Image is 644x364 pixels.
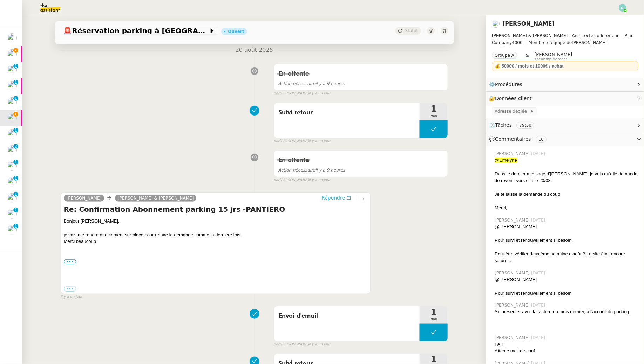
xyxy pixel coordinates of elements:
div: ⏲️Tâches 79:50 [486,118,644,132]
div: 🔐Données client [486,92,644,105]
span: En attente [278,71,309,77]
span: 1 [420,308,448,316]
nz-badge-sup: 1 [13,128,18,133]
span: il y a un jour [309,342,330,348]
img: users%2F8b5K4WuLB4fkrqH4og3fBdCrwGs1%2Favatar%2F1516943936898.jpeg [7,113,17,123]
span: par [274,91,280,97]
span: il y a un jour [309,177,330,183]
button: Répondre [319,194,354,202]
small: [PERSON_NAME] [274,91,331,97]
span: [DATE] [531,335,547,341]
span: [DATE] [531,150,547,157]
div: @[PERSON_NAME] [495,276,638,283]
span: 🔐 [489,94,535,103]
span: Action nécessaire [278,168,316,173]
span: 🚨 [63,27,72,35]
img: users%2FQNmrJKjvCnhZ9wRJPnUNc9lj8eE3%2Favatar%2F5ca36b56-0364-45de-a850-26ae83da85f1 [7,145,17,155]
p: 1 [14,128,17,134]
p: 1 [14,208,17,214]
p: 1 [14,160,17,166]
label: ••• [64,259,76,264]
span: il y a 9 heures [278,81,345,86]
img: users%2FSg6jQljroSUGpSfKFUOPmUmNaZ23%2Favatar%2FUntitled.png [7,193,17,203]
span: [DATE] [531,302,547,308]
div: Ouvert [228,29,244,34]
div: Pour suivi et renouvellement si besoin [495,290,638,297]
div: Je te laisse la demande du coup [495,191,638,198]
img: users%2FfjlNmCTkLiVoA3HQjY3GA5JXGxb2%2Favatar%2Fstarofservice_97480retdsc0392.png [7,129,17,139]
nz-badge-sup: 1 [13,192,18,197]
span: par [274,177,280,183]
app-user-label: Knowledge manager [534,52,572,61]
small: [PERSON_NAME] [274,138,331,144]
p: 1 [14,176,17,182]
span: Action nécessaire [278,81,316,86]
p: 2 [14,144,17,150]
span: Répondre [321,194,345,201]
small: [PERSON_NAME] [274,177,331,183]
span: il y a 9 heures [278,168,345,173]
span: Statut [405,28,418,33]
img: users%2FyvxEJYJHzmOhJToCsQnXpEIzsAg2%2Favatar%2F14aef167-49c0-41e5-a805-14c66aba2304 [7,33,17,43]
span: [PERSON_NAME] [495,302,531,308]
div: Se présenter avec la facture du mois dernier, à l'accueil du parking [495,308,638,315]
label: ••• [64,287,76,292]
span: Envoi d'email [278,311,416,321]
span: 1 [420,105,448,113]
span: Données client [495,96,532,101]
span: il y a un jour [309,91,330,97]
span: [PERSON_NAME] [495,335,531,341]
span: [DATE] [531,217,547,223]
span: ⏲️ [489,122,540,128]
span: En attente [278,157,309,163]
span: Membre d'équipe de [529,40,572,45]
span: [PERSON_NAME] & [PERSON_NAME] - Architectes d'Intérieur [492,33,619,38]
span: & [526,52,529,61]
span: [PERSON_NAME] [495,217,531,223]
div: Pour suivi et renouvellement si besoin. [495,237,638,244]
img: users%2FSg6jQljroSUGpSfKFUOPmUmNaZ23%2Favatar%2FUntitled.png [7,81,17,91]
p: 1 [14,96,17,102]
span: Commentaires [495,136,531,142]
div: Merci beaucoup [64,238,368,245]
div: Merci, [495,204,638,211]
p: 1 [14,224,17,230]
nz-badge-sup: 1 [13,224,18,229]
div: Attente mail de conf [495,348,638,355]
nz-badge-sup: 1 [13,96,18,101]
span: 💬 [489,136,549,142]
nz-tag: 10 [536,136,547,143]
p: 1 [14,64,17,70]
span: [PERSON_NAME] [534,52,572,57]
img: users%2FSg6jQljroSUGpSfKFUOPmUmNaZ23%2Favatar%2FUntitled.png [7,209,17,219]
img: svg [619,4,626,12]
span: par [274,342,280,348]
a: [PERSON_NAME] [502,20,555,27]
span: par [274,138,280,144]
div: FAIT [495,341,638,348]
span: 4000 [512,40,523,45]
img: users%2FME7CwGhkVpexbSaUxoFyX6OhGQk2%2Favatar%2Fe146a5d2-1708-490f-af4b-78e736222863 [7,97,17,107]
strong: 💰 5000€ / mois et 1000€ / achat [495,63,564,69]
span: [PERSON_NAME] [492,32,638,46]
nz-badge-sup: 1 [13,160,18,164]
span: Knowledge manager [534,57,567,61]
img: users%2FSg6jQljroSUGpSfKFUOPmUmNaZ23%2Favatar%2FUntitled.png [7,225,17,235]
img: users%2F8b5K4WuLB4fkrqH4og3fBdCrwGs1%2Favatar%2F1516943936898.jpeg [492,20,500,28]
nz-tag: Groupe A [492,52,517,59]
img: users%2FSg6jQljroSUGpSfKFUOPmUmNaZ23%2Favatar%2FUntitled.png [7,161,17,171]
span: @Emelyne [495,157,517,163]
img: users%2FyvxEJYJHzmOhJToCsQnXpEIzsAg2%2Favatar%2F14aef167-49c0-41e5-a805-14c66aba2304 [7,49,17,59]
span: 20 août 2025 [230,45,279,55]
span: 1 [420,355,448,364]
span: il y a un jour [61,294,82,300]
nz-badge-sup: 1 [13,176,18,181]
span: [DATE] [531,270,547,276]
span: il y a un jour [309,138,330,144]
nz-tag: 79:50 [516,122,534,129]
h4: Re: Confirmation Abonnement parking 15 jrs -PANTIERO [64,204,368,214]
a: [PERSON_NAME] [64,195,104,201]
img: users%2FSg6jQljroSUGpSfKFUOPmUmNaZ23%2Favatar%2FUntitled.png [7,177,17,187]
div: Peut-être vérifier deuxième semaine d'août ? Le site était encore saturé... [495,251,638,264]
div: Dans le dernier message d'[PERSON_NAME], je vois qu'elle demande de revenir vers elle le 20/08. [495,170,638,184]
